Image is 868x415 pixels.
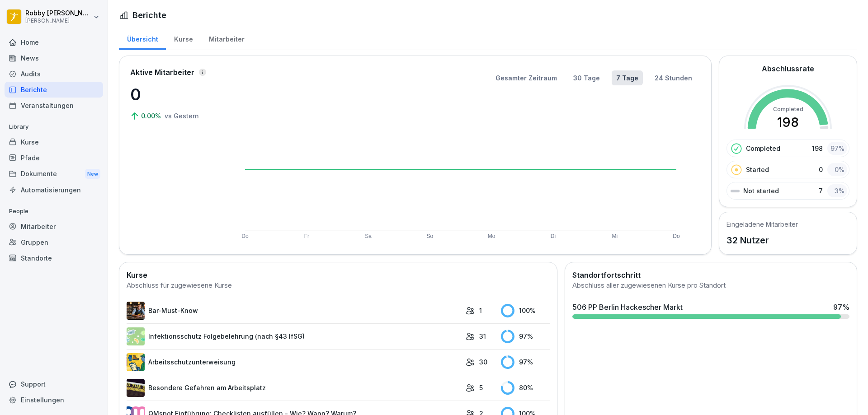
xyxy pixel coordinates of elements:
p: Not started [743,186,779,196]
a: Infektionsschutz Folgebelehrung (nach §43 IfSG) [127,327,461,345]
div: Support [5,376,103,392]
a: Arbeitsschutzunterweisung [127,353,461,371]
h5: Eingeladene Mitarbeiter [726,219,798,229]
button: 7 Tage [612,70,643,85]
p: 31 [479,331,486,341]
text: Mi [612,233,618,239]
p: Robby [PERSON_NAME] [25,9,91,17]
p: 1 [479,306,482,315]
h2: Kurse [127,270,550,280]
text: Fr [304,233,309,239]
div: 100 % [501,304,550,317]
a: News [5,50,103,66]
h2: Standortfortschritt [572,270,849,280]
a: Pfade [5,150,103,166]
p: Started [746,165,769,174]
a: Einstellungen [5,392,103,408]
a: 506 PP Berlin Hackescher Markt97% [569,298,853,322]
a: Mitarbeiter [5,219,103,234]
div: Dokumente [5,166,103,182]
a: Bar-Must-Know [127,302,461,320]
button: 24 Stunden [650,70,697,85]
div: 97 % [501,355,550,369]
div: New [85,169,100,179]
p: 5 [479,383,483,392]
h1: Berichte [132,9,166,21]
a: Standorte [5,250,103,266]
div: Abschluss für zugewiesene Kurse [127,280,550,291]
div: 0 % [827,163,847,176]
a: Kurse [166,27,201,50]
text: Do [673,233,680,239]
p: People [5,204,103,219]
a: Home [5,34,103,50]
a: Automatisierungen [5,182,103,198]
button: Gesamter Zeitraum [491,70,561,85]
a: Gruppen [5,234,103,250]
div: 506 PP Berlin Hackescher Markt [572,302,683,312]
img: zq4t51x0wy87l3xh8s87q7rq.png [127,379,145,397]
a: Kurse [5,134,103,150]
a: Besondere Gefahren am Arbeitsplatz [127,379,461,397]
text: Sa [365,233,372,239]
a: Mitarbeiter [201,27,252,50]
p: 0 [819,165,823,174]
text: Do [241,233,249,239]
div: Abschluss aller zugewiesenen Kurse pro Standort [572,280,849,291]
a: DokumenteNew [5,166,103,182]
a: Übersicht [119,27,166,50]
div: 3 % [827,184,847,197]
img: tgff07aey9ahi6f4hltuk21p.png [127,327,145,345]
p: [PERSON_NAME] [25,18,91,24]
p: 0 [130,82,221,107]
p: 32 Nutzer [726,233,798,247]
text: Mo [488,233,495,239]
p: Library [5,120,103,134]
text: So [427,233,434,239]
img: avw4yih0pjczq94wjribdn74.png [127,302,145,320]
div: 97 % [501,330,550,343]
a: Audits [5,66,103,82]
img: bgsrfyvhdm6180ponve2jajk.png [127,353,145,371]
a: Veranstaltungen [5,98,103,113]
p: 0.00% [141,111,163,121]
h2: Abschlussrate [762,63,814,74]
text: Di [551,233,556,239]
p: Completed [746,144,780,153]
div: 97 % [833,302,849,312]
p: Aktive Mitarbeiter [130,67,194,78]
p: 198 [812,144,823,153]
a: Berichte [5,82,103,98]
div: 97 % [827,142,847,155]
p: vs Gestern [165,111,199,121]
p: 30 [479,357,487,367]
div: 80 % [501,381,550,395]
button: 30 Tage [569,70,604,85]
p: 7 [819,186,823,196]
